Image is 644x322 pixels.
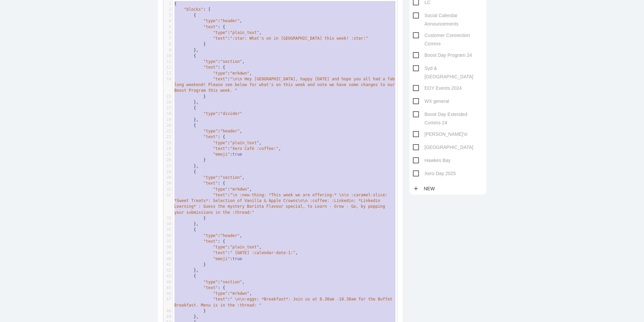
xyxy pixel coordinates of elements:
span: "type" [213,291,227,296]
span: { [174,1,177,6]
span: "text" [213,36,227,41]
span: : [ [174,7,211,12]
span: }, [174,164,199,168]
span: : , [174,71,252,76]
span: : , [174,245,262,249]
span: : , [174,250,298,255]
span: "section" [220,280,242,284]
div: 20 [163,123,172,128]
div: 8 [163,41,172,47]
span: "section" [220,175,242,180]
span: "\n\n Hey [GEOGRAPHIC_DATA], happy [DATE] and hope you all had a fab long weekend! Please see bel... [174,77,397,93]
span: : , [174,280,245,284]
span: "Xero Café :coffee:" [230,146,279,151]
div: 46 [163,291,172,296]
div: 1 [163,1,172,7]
span: }, [174,314,199,319]
div: 15 [163,94,172,99]
div: 2 [163,7,172,12]
span: "type" [203,129,218,133]
span: "type" [213,140,227,145]
div: 43 [163,273,172,279]
span: "type" [203,175,218,180]
span: : , [174,59,245,64]
span: "section" [220,59,242,64]
span: "text" [213,77,227,81]
span: "type" [213,71,227,76]
span: }, [174,222,199,226]
span: "plain_text" [230,245,259,249]
div: 44 [163,279,172,285]
span: true [232,256,242,261]
span: "text" [213,297,227,301]
span: Boost Day Extended Comms 24 [413,110,483,119]
span: } [174,42,206,46]
div: 38 [163,244,172,250]
div: 48 [163,308,172,314]
a: addNew [413,183,438,195]
span: "type" [203,111,218,116]
span: : { [174,25,225,29]
span: : , [174,140,262,145]
div: 10 [163,53,172,59]
div: 31 [163,187,172,192]
span: }, [174,117,199,122]
span: : { [174,134,225,139]
span: : , [174,18,242,23]
div: 45 [163,285,172,291]
span: : { [174,285,225,290]
div: 16 [163,99,172,105]
div: 22 [163,134,172,140]
div: 41 [163,262,172,268]
span: EOY Events 2024 [413,84,462,92]
span: : { [174,181,225,186]
span: "text" [213,146,227,151]
div: 40 [163,256,172,262]
div: 35 [163,227,172,233]
span: { [174,123,196,128]
span: : , [174,129,242,133]
span: : , [174,291,252,296]
span: : , [174,175,245,180]
div: 29 [163,175,172,180]
span: : , [174,187,252,192]
div: 17 [163,105,172,111]
div: 32 [163,192,172,198]
div: 42 [163,268,172,273]
span: } [174,94,206,99]
span: : [174,36,368,41]
div: 47 [163,296,172,302]
div: 39 [163,250,172,256]
span: : [174,111,242,116]
span: "blocks" [184,7,203,12]
span: Hawkes Bay [413,156,451,165]
span: "type" [203,280,218,284]
span: "\n :new-thing: *This week we are offering:* \n\n :caramel-slice: *Sweet Treats*: Selection of Va... [174,193,390,215]
div: 21 [163,128,172,134]
span: "text" [203,134,218,139]
span: "text" [213,250,227,255]
span: "plain_text" [230,140,259,145]
div: 23 [163,140,172,146]
span: " [DATE] :calendar-date-1:" [230,250,296,255]
div: 3 [163,12,172,18]
span: Xero Day 2025 [413,169,456,178]
span: "text" [203,285,218,290]
span: } [174,262,206,267]
div: 36 [163,233,172,239]
span: Social Calendar Announcements [413,11,483,20]
span: : [174,297,395,307]
span: Boost Day Program 24 [413,51,472,59]
span: : [174,77,397,93]
div: 14 [163,76,172,82]
span: }, [174,48,199,52]
div: 9 [163,47,172,53]
div: 12 [163,65,172,70]
span: "text" [213,193,227,197]
span: "text" [203,25,218,29]
span: "divider" [220,111,242,116]
span: "mrkdwn" [230,71,250,76]
span: "type" [213,30,227,35]
div: 6 [163,30,172,36]
span: "header" [220,18,240,23]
